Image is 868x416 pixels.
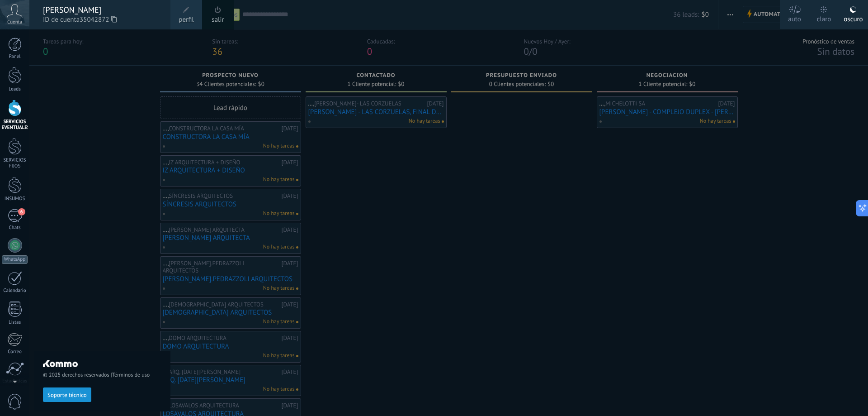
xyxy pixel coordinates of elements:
div: [PERSON_NAME] [43,5,161,15]
div: oscuro [844,6,863,29]
span: perfil [179,15,193,25]
div: WhatsApp [2,255,28,264]
div: INSUMOS [2,196,28,202]
span: 35042872 [80,15,117,25]
span: ID de cuenta [43,15,161,25]
a: Soporte técnico [43,391,91,398]
button: Soporte técnico [43,387,91,402]
div: SERVICIOS EVENTUALES [2,119,28,131]
a: Términos de uso [112,372,150,378]
div: Panel [2,54,28,60]
a: salir [212,15,224,25]
div: SERVICIOS FIJOS [2,158,28,169]
div: Listas [2,320,28,325]
span: Cuenta [7,19,22,25]
div: Leads [2,86,28,92]
div: Calendario [2,288,28,294]
div: Correo [2,349,28,355]
span: 6 [18,208,25,215]
span: Soporte técnico [47,392,87,398]
div: Chats [2,225,28,231]
div: auto [788,6,801,29]
span: © 2025 derechos reservados | [43,372,161,378]
div: claro [817,6,831,29]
